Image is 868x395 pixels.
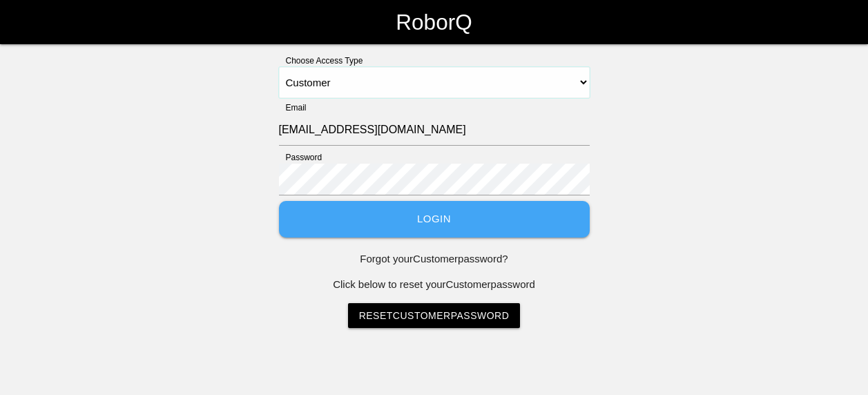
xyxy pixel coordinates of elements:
[348,303,521,328] a: ResetCustomerPassword
[279,201,590,238] button: Login
[279,251,590,267] p: Forgot your Customer password?
[279,55,363,67] label: Choose Access Type
[279,151,322,164] label: Password
[279,102,307,114] label: Email
[279,277,590,293] p: Click below to reset your Customer password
